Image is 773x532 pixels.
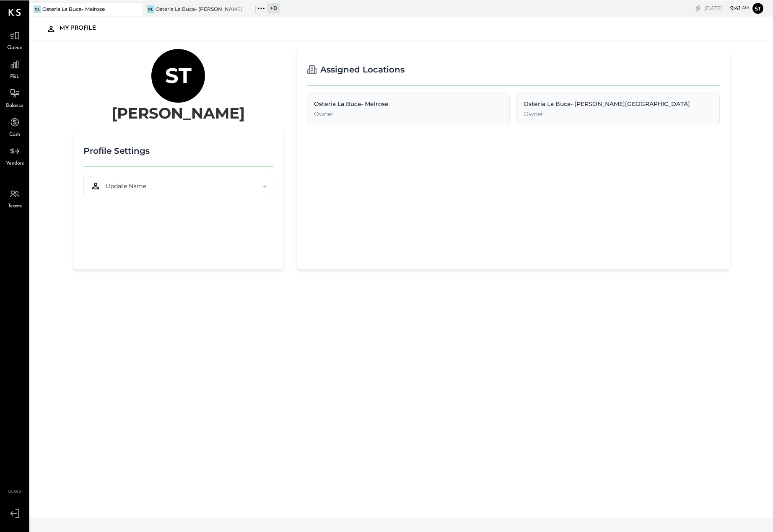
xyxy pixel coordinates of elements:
span: P&L [10,73,20,80]
a: Queue [0,27,29,52]
button: st [751,1,765,15]
button: Update Name→ [83,173,273,198]
div: Osteria La Buca- [PERSON_NAME][GEOGRAPHIC_DATA] [156,5,243,12]
div: copy link [694,3,702,12]
a: Balance [0,85,29,109]
span: Teams [8,202,22,210]
div: OL [147,5,154,13]
a: Vendors [0,143,29,167]
a: Cash [0,114,29,138]
div: + 0 [267,3,280,13]
h2: Assigned Locations [320,59,405,80]
div: Owner [314,109,503,118]
div: Osteria La Buca- [PERSON_NAME][GEOGRAPHIC_DATA] [524,99,713,108]
span: Queue [7,44,23,52]
span: Balance [6,102,23,109]
div: Osteria La Buca- Melrose [42,5,105,12]
span: Update Name [106,181,146,190]
h2: Profile Settings [83,140,150,161]
div: OL [34,5,41,13]
div: [DATE] [704,4,749,12]
span: → [263,181,266,190]
div: My Profile [60,21,104,35]
a: P&L [0,56,29,80]
span: Vendors [6,160,24,167]
span: Cash [9,131,20,138]
div: Osteria La Buca- Melrose [314,99,503,108]
h1: st [165,62,192,88]
div: Owner [524,109,713,118]
a: Teams [0,186,29,210]
h2: [PERSON_NAME] [112,102,245,123]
